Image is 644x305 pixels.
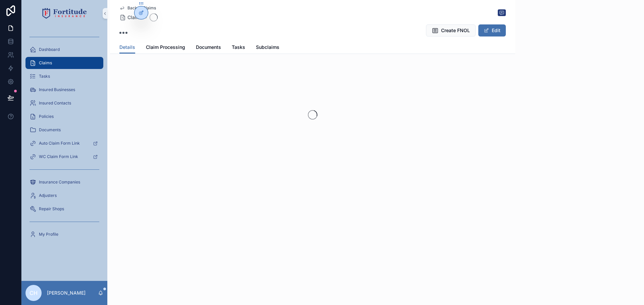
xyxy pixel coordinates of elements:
[39,87,75,92] span: Insured Businesses
[119,5,156,11] a: Back to Claims
[256,41,279,55] a: Subclaims
[25,57,103,69] a: Claims
[25,110,103,123] a: Policies
[426,24,476,36] button: Create FNOL
[256,44,279,51] span: Subclaims
[25,151,103,163] a: WC Claim Form Link
[39,193,57,198] span: Adjusters
[21,27,107,249] div: scrollable content
[25,228,103,240] a: My Profile
[39,206,64,212] span: Repair Shops
[196,41,221,55] a: Documents
[441,27,470,34] span: Create FNOL
[119,14,143,21] a: Claims
[39,100,71,106] span: Insured Contacts
[119,44,135,51] span: Details
[25,44,103,56] a: Dashboard
[39,127,61,133] span: Documents
[127,14,143,21] span: Claims
[39,179,80,185] span: Insurance Companies
[42,8,87,19] img: App logo
[39,232,58,237] span: My Profile
[478,24,506,36] button: Edit
[25,124,103,136] a: Documents
[25,176,103,188] a: Insurance Companies
[232,41,245,55] a: Tasks
[119,41,135,54] a: Details
[25,137,103,149] a: Auto Claim Form Link
[47,290,86,296] p: [PERSON_NAME]
[39,141,80,146] span: Auto Claim Form Link
[146,44,185,51] span: Claim Processing
[25,203,103,215] a: Repair Shops
[39,47,60,52] span: Dashboard
[146,41,185,55] a: Claim Processing
[196,44,221,51] span: Documents
[25,189,103,202] a: Adjusters
[39,60,52,66] span: Claims
[25,70,103,82] a: Tasks
[232,44,245,51] span: Tasks
[39,114,54,119] span: Policies
[25,97,103,109] a: Insured Contacts
[25,84,103,96] a: Insured Businesses
[39,154,78,159] span: WC Claim Form Link
[39,74,50,79] span: Tasks
[30,289,38,297] span: CH
[127,5,156,11] span: Back to Claims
